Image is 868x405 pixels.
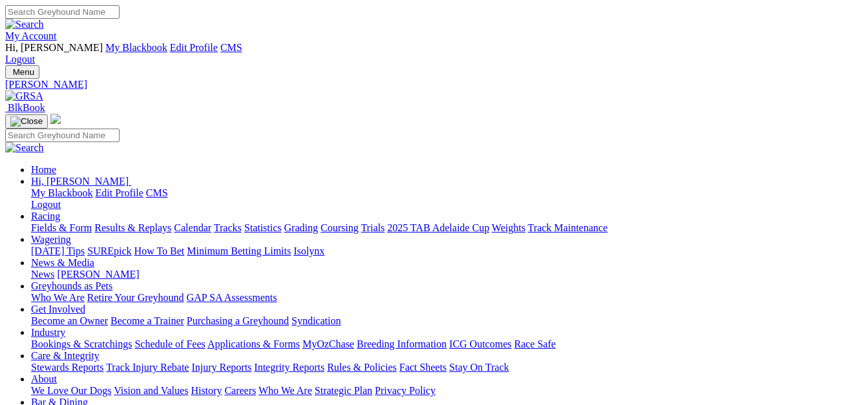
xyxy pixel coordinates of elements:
a: [PERSON_NAME] [57,269,139,280]
a: GAP SA Assessments [187,292,277,303]
a: Greyhounds as Pets [31,280,112,291]
a: Home [31,164,56,175]
a: News & Media [31,257,94,268]
a: History [191,385,222,396]
a: Become an Owner [31,315,108,326]
a: Logout [5,54,35,65]
a: Care & Integrity [31,350,100,361]
a: Vision and Values [114,385,188,396]
span: Hi, [PERSON_NAME] [31,176,129,187]
a: Hi, [PERSON_NAME] [31,176,131,187]
div: My Account [5,42,863,65]
img: GRSA [5,90,43,102]
a: Strategic Plan [315,385,372,396]
a: Edit Profile [170,42,218,53]
span: Menu [13,67,34,77]
a: Purchasing a Greyhound [187,315,289,326]
img: logo-grsa-white.png [50,114,61,124]
div: Care & Integrity [31,362,863,373]
a: CMS [220,42,242,53]
a: Industry [31,327,65,338]
a: Isolynx [293,245,324,256]
input: Search [5,129,120,142]
a: Grading [284,222,318,233]
a: About [31,373,57,384]
a: Schedule of Fees [134,338,205,349]
a: Retire Your Greyhound [87,292,184,303]
a: Privacy Policy [375,385,436,396]
a: Edit Profile [96,187,143,198]
a: Injury Reports [191,362,251,373]
a: 2025 TAB Adelaide Cup [387,222,489,233]
a: Bookings & Scratchings [31,338,132,349]
a: Trials [361,222,385,233]
a: Coursing [321,222,359,233]
div: Wagering [31,245,863,257]
a: We Love Our Dogs [31,385,111,396]
a: Who We Are [31,292,85,303]
a: SUREpick [87,245,131,256]
a: Stewards Reports [31,362,103,373]
a: My Account [5,30,57,41]
img: Search [5,19,44,30]
div: Industry [31,338,863,350]
div: Greyhounds as Pets [31,292,863,304]
a: Applications & Forms [207,338,300,349]
div: Get Involved [31,315,863,327]
a: My Blackbook [31,187,93,198]
div: About [31,385,863,397]
a: Breeding Information [357,338,447,349]
a: Become a Trainer [111,315,184,326]
a: Fact Sheets [399,362,447,373]
a: MyOzChase [302,338,354,349]
a: Syndication [291,315,341,326]
span: BlkBook [8,102,45,113]
a: [DATE] Tips [31,245,85,256]
div: Hi, [PERSON_NAME] [31,187,863,211]
a: CMS [146,187,168,198]
a: Careers [224,385,256,396]
a: Weights [492,222,525,233]
a: Calendar [174,222,211,233]
a: [PERSON_NAME] [5,79,863,90]
a: Tracks [214,222,242,233]
img: Search [5,142,44,154]
a: Wagering [31,234,71,245]
a: How To Bet [134,245,185,256]
a: Minimum Betting Limits [187,245,291,256]
a: Stay On Track [449,362,509,373]
a: Integrity Reports [254,362,324,373]
a: Track Maintenance [528,222,608,233]
div: Racing [31,222,863,234]
a: Get Involved [31,304,85,315]
span: Hi, [PERSON_NAME] [5,42,103,53]
a: Fields & Form [31,222,92,233]
a: Race Safe [514,338,555,349]
input: Search [5,5,120,19]
a: Who We Are [259,385,312,396]
a: Rules & Policies [327,362,397,373]
a: ICG Outcomes [449,338,511,349]
a: Logout [31,199,61,210]
a: News [31,269,54,280]
button: Toggle navigation [5,114,48,129]
a: My Blackbook [105,42,167,53]
a: Racing [31,211,60,222]
img: Close [10,116,43,127]
a: Statistics [244,222,282,233]
a: Results & Replays [94,222,171,233]
a: Track Injury Rebate [106,362,189,373]
button: Toggle navigation [5,65,39,79]
a: BlkBook [5,102,45,113]
div: News & Media [31,269,863,280]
